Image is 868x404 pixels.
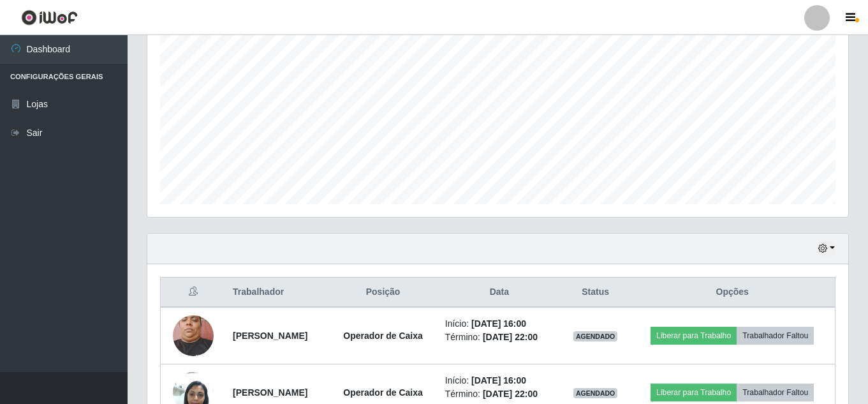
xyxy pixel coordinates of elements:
span: AGENDADO [573,331,618,341]
button: Trabalhador Faltou [737,384,814,401]
img: 1725884204403.jpeg [173,308,214,363]
strong: Operador de Caixa [343,331,423,341]
li: Término: [445,387,554,401]
li: Término: [445,331,554,344]
button: Trabalhador Faltou [737,327,814,345]
th: Trabalhador [225,278,328,308]
strong: [PERSON_NAME] [233,387,307,398]
th: Opções [629,278,835,308]
img: CoreUI Logo [21,10,78,26]
time: [DATE] 22:00 [483,332,538,342]
time: [DATE] 16:00 [471,318,526,329]
th: Posição [328,278,437,308]
strong: [PERSON_NAME] [233,331,307,341]
time: [DATE] 22:00 [483,389,538,399]
strong: Operador de Caixa [343,387,423,398]
th: Data [438,278,561,308]
li: Início: [445,317,554,331]
time: [DATE] 16:00 [471,375,526,385]
th: Status [561,278,629,308]
button: Liberar para Trabalho [651,327,737,345]
span: AGENDADO [573,388,618,398]
li: Início: [445,374,554,387]
button: Liberar para Trabalho [651,384,737,401]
